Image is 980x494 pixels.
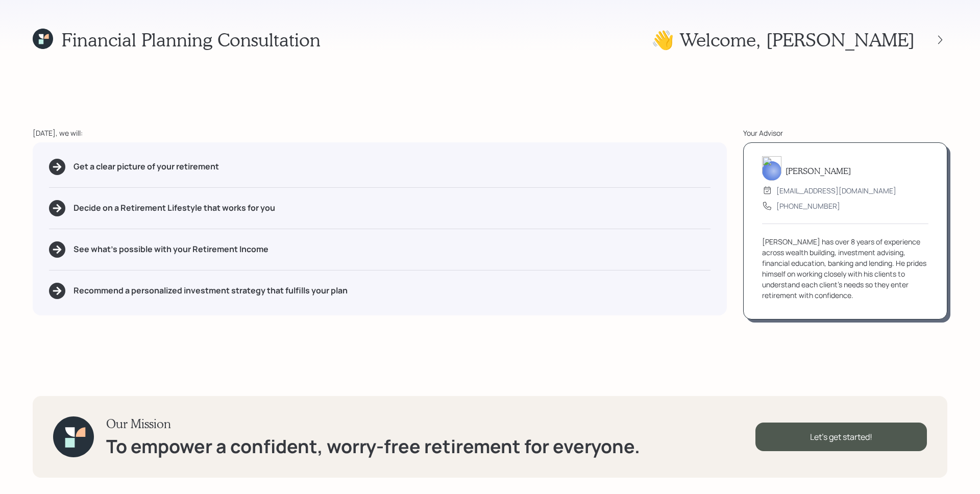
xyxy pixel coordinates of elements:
div: Your Advisor [743,128,947,138]
h5: [PERSON_NAME] [786,166,851,176]
h5: See what's possible with your Retirement Income [73,244,268,254]
div: Let's get started! [755,423,927,451]
h3: Our Mission [106,416,640,431]
div: [PERSON_NAME] has over 8 years of experience across wealth building, investment advising, financi... [762,236,928,301]
h1: To empower a confident, worry-free retirement for everyone. [106,435,640,457]
h1: 👋 Welcome , [PERSON_NAME] [651,29,915,51]
h5: Get a clear picture of your retirement [73,162,219,171]
div: [PHONE_NUMBER] [776,201,840,211]
div: [EMAIL_ADDRESS][DOMAIN_NAME] [776,185,896,196]
h5: Recommend a personalized investment strategy that fulfills your plan [73,286,348,295]
div: [DATE], we will: [33,128,727,138]
h5: Decide on a Retirement Lifestyle that works for you [73,203,275,213]
h1: Financial Planning Consultation [61,29,321,51]
img: james-distasi-headshot.png [762,156,781,181]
